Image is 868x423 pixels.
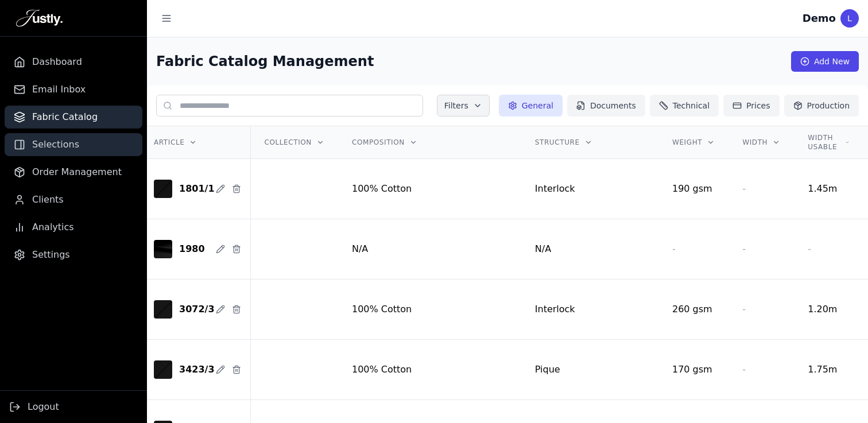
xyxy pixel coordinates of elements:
[352,243,368,254] span: N/A
[32,165,122,179] span: Order Management
[672,183,712,194] span: 190 gsm
[840,9,859,28] div: L
[154,138,243,147] div: Article
[156,52,374,71] h1: Fabric Catalog Management
[437,95,490,117] button: Filters
[32,55,82,69] span: Dashboard
[808,183,837,194] span: 1.45 m
[499,95,563,117] button: General
[154,180,172,198] img: 1801/1
[742,364,746,375] span: -
[535,183,575,194] span: Interlock
[672,364,712,375] span: 170 gsm
[791,51,859,72] button: Add New
[723,95,779,117] button: Prices
[535,138,645,147] div: Structure
[5,78,142,101] a: Email Inbox
[352,364,412,375] span: 100% Cotton
[808,133,850,152] div: Width Usable
[352,183,412,194] span: 100% Cotton
[5,216,142,239] a: Analytics
[535,243,551,254] span: N/A
[742,243,746,254] span: -
[214,182,227,196] button: Edit
[214,302,227,316] button: Edit
[535,304,575,315] span: Interlock
[5,51,142,73] a: Dashboard
[672,138,715,147] div: Weight
[230,363,243,377] button: Delete
[154,300,172,319] img: 3072/3
[5,133,142,156] a: Selections
[156,8,177,29] button: Toggle sidebar
[5,188,142,211] a: Clients
[352,138,507,147] div: Composition
[672,243,676,254] span: -
[784,95,859,117] button: Production
[32,138,79,152] span: Selections
[742,304,746,315] span: -
[179,364,209,375] div: 3423/3
[742,138,780,147] div: Width
[28,400,59,414] span: Logout
[179,243,205,255] div: 1980
[567,95,645,117] button: Documents
[5,243,142,266] a: Settings
[808,243,811,254] span: -
[214,242,227,256] button: Edit
[5,106,142,129] a: Fabric Catalog
[5,161,142,184] a: Order Management
[672,304,712,315] span: 260 gsm
[535,364,560,375] span: Pique
[32,248,70,262] span: Settings
[16,9,63,28] img: Justly Logo
[352,304,412,315] span: 100% Cotton
[742,183,746,194] span: -
[9,400,59,414] button: Logout
[32,110,98,124] span: Fabric Catalog
[214,363,227,377] button: Edit
[230,302,243,316] button: Delete
[230,182,243,196] button: Delete
[32,220,74,234] span: Analytics
[154,240,172,258] img: 1980
[179,183,209,195] div: 1801/1
[154,360,172,379] img: 3423/3
[803,10,836,26] div: Demo
[808,364,837,375] span: 1.75 m
[32,193,64,207] span: Clients
[650,95,719,117] button: Technical
[808,304,837,315] span: 1.20 m
[230,242,243,256] button: Delete
[179,304,209,315] div: 3072/3
[32,83,86,96] span: Email Inbox
[265,138,324,147] div: Collection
